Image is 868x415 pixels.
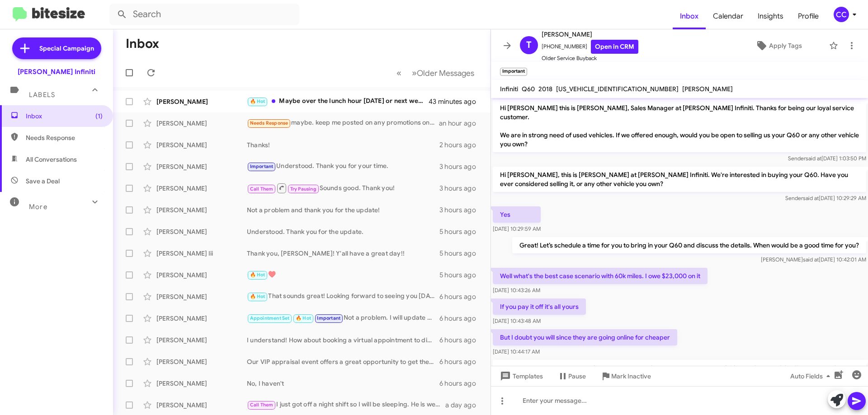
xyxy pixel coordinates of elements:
[296,315,311,321] span: 🔥 Hot
[156,249,247,258] div: [PERSON_NAME] Iii
[156,336,247,345] div: [PERSON_NAME]
[493,268,708,284] p: Well what's the best case scenario with 60k miles. I owe $23,000 on it
[156,227,247,236] div: [PERSON_NAME]
[542,54,638,63] span: Older Service Buyback
[156,292,247,301] div: [PERSON_NAME]
[493,100,866,152] p: Hi [PERSON_NAME] this is [PERSON_NAME], Sales Manager at [PERSON_NAME] Infiniti. Thanks for being...
[317,315,340,321] span: Important
[526,38,532,52] span: T
[156,379,247,388] div: [PERSON_NAME]
[247,140,439,149] div: Thanks!
[247,379,439,388] div: No, I haven't
[406,64,480,82] button: Next
[826,7,858,22] button: CC
[522,85,535,93] span: Q60
[156,314,247,323] div: [PERSON_NAME]
[732,37,825,54] button: Apply Tags
[593,368,658,384] button: Mark Inactive
[156,162,247,171] div: [PERSON_NAME]
[750,3,791,29] a: Insights
[439,140,483,149] div: 2 hours ago
[542,29,638,40] span: [PERSON_NAME]
[39,44,94,53] span: Special Campaign
[250,163,274,169] span: Important
[803,195,819,201] span: said at
[706,3,750,29] a: Calendar
[493,287,540,294] span: [DATE] 10:43:26 AM
[26,155,77,164] span: All Conversations
[250,402,274,408] span: Call Them
[591,40,638,54] a: Open in CRM
[247,357,439,366] div: Our VIP appraisal event offers a great opportunity to get the best value for your QX50. Would you...
[250,186,274,192] span: Call Them
[834,7,849,22] div: CC
[769,37,802,54] span: Apply Tags
[290,186,316,192] span: Try Pausing
[247,205,439,214] div: Not a problem and thank you for the update!
[439,205,483,214] div: 3 hours ago
[439,379,483,388] div: 6 hours ago
[493,317,541,324] span: [DATE] 10:43:48 AM
[156,357,247,366] div: [PERSON_NAME]
[493,348,540,355] span: [DATE] 10:44:17 AM
[429,97,483,106] div: 43 minutes ago
[156,270,247,280] div: [PERSON_NAME]
[109,4,299,25] input: Search
[412,67,417,79] span: »
[493,360,866,385] p: I understand your concerns. Let’s schedule an appointment to evaluate your Q60 and discuss a fair...
[417,68,474,78] span: Older Messages
[250,315,290,321] span: Appointment Set
[556,85,679,93] span: [US_VEHICLE_IDENTIFICATION_NUMBER]
[392,64,480,82] nav: Page navigation example
[542,40,638,54] span: [PHONE_NUMBER]
[250,272,265,278] span: 🔥 Hot
[491,368,550,384] button: Templates
[250,120,288,126] span: Needs Response
[806,155,821,162] span: said at
[673,3,706,29] a: Inbox
[29,91,55,99] span: Labels
[391,64,407,82] button: Previous
[12,37,101,59] a: Special Campaign
[247,313,439,323] div: Not a problem. I will update our records. Thank you and have a great day!
[156,184,247,193] div: [PERSON_NAME]
[247,118,439,128] div: maybe. keep me posted on any promotions on the new QX 80.
[247,336,439,345] div: I understand! How about booking a virtual appointment to discuss your vehicle? I can provide deta...
[788,155,866,162] span: Sender [DATE] 1:03:50 PM
[247,227,439,236] div: Understood. Thank you for the update.
[439,292,483,301] div: 6 hours ago
[439,249,483,258] div: 5 hours ago
[493,206,541,223] p: Yes
[247,182,439,194] div: Sounds good. Thank you!
[538,85,552,93] span: 2018
[500,85,518,93] span: Infiniti
[500,68,527,76] small: Important
[247,96,429,107] div: Maybe over the lunch hour [DATE] or next week?
[247,270,439,280] div: ♥️
[250,98,265,104] span: 🔥 Hot
[550,368,593,384] button: Pause
[247,400,445,410] div: I just got off a night shift so I will be sleeping. He is welcome to text me or call me [DATE]
[791,3,826,29] a: Profile
[18,67,95,76] div: [PERSON_NAME] Infiniti
[761,256,866,263] span: [PERSON_NAME] [DATE] 10:42:01 AM
[247,249,439,258] div: Thank you, [PERSON_NAME]! Y'all have a great day!!
[439,314,483,323] div: 6 hours ago
[493,225,541,232] span: [DATE] 10:29:59 AM
[493,167,866,192] p: Hi [PERSON_NAME], this is [PERSON_NAME] at [PERSON_NAME] Infiniti. We're interested in buying you...
[439,227,483,236] div: 5 hours ago
[26,133,103,142] span: Needs Response
[156,205,247,214] div: [PERSON_NAME]
[682,85,733,93] span: [PERSON_NAME]
[439,184,483,193] div: 3 hours ago
[783,368,841,384] button: Auto Fields
[611,368,651,384] span: Mark Inactive
[445,401,483,410] div: a day ago
[785,195,866,201] span: Sender [DATE] 10:29:29 AM
[247,291,439,302] div: That sounds great! Looking forward to seeing you [DATE]. If you'd like to discuss details about s...
[250,294,265,299] span: 🔥 Hot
